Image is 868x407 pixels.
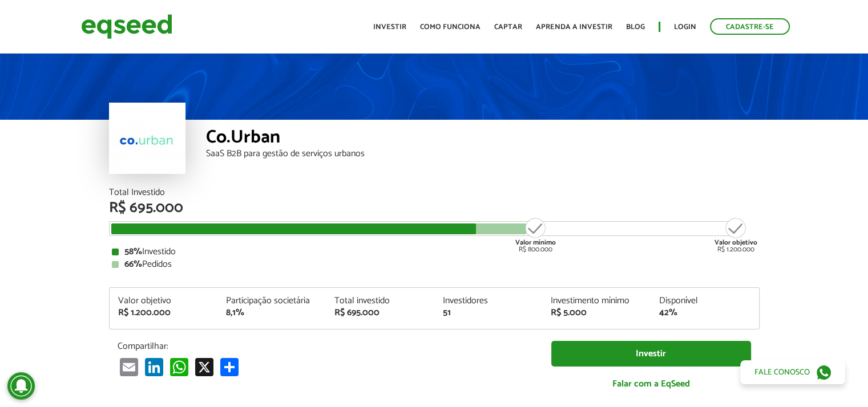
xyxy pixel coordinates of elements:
[118,357,140,376] a: Email
[206,149,760,158] div: SaaS B2B para gestão de serviços urbanos
[551,341,751,367] a: Investir
[551,296,642,306] div: Investimento mínimo
[714,217,757,253] div: R$ 1.200.000
[124,257,142,272] strong: 66%
[494,23,522,31] a: Captar
[81,11,172,42] img: EqSeed
[124,244,142,259] strong: 58%
[226,296,317,306] div: Participação societária
[168,357,191,376] a: WhatsApp
[659,308,750,318] div: 42%
[373,23,406,31] a: Investir
[442,308,534,318] div: 51
[226,308,317,318] div: 8,1%
[551,308,642,318] div: R$ 5.000
[206,128,760,149] div: Co.Urban
[118,308,209,318] div: R$ 1.200.000
[112,247,757,257] div: Investido
[710,18,790,35] a: Cadastre-se
[536,23,612,31] a: Aprenda a investir
[714,237,757,248] strong: Valor objetivo
[112,260,757,269] div: Pedidos
[674,23,696,31] a: Login
[109,188,760,197] div: Total Investido
[334,296,426,306] div: Total investido
[334,308,426,318] div: R$ 695.000
[218,357,241,376] a: Share
[193,357,216,376] a: X
[143,357,165,376] a: LinkedIn
[420,23,481,31] a: Como funciona
[515,237,556,248] strong: Valor mínimo
[740,360,845,384] a: Fale conosco
[118,341,534,352] p: Compartilhar:
[514,217,557,253] div: R$ 800.000
[442,296,534,306] div: Investidores
[626,23,645,31] a: Blog
[659,296,750,306] div: Disponível
[551,372,751,396] a: Falar com a EqSeed
[118,296,209,306] div: Valor objetivo
[109,201,760,215] div: R$ 695.000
